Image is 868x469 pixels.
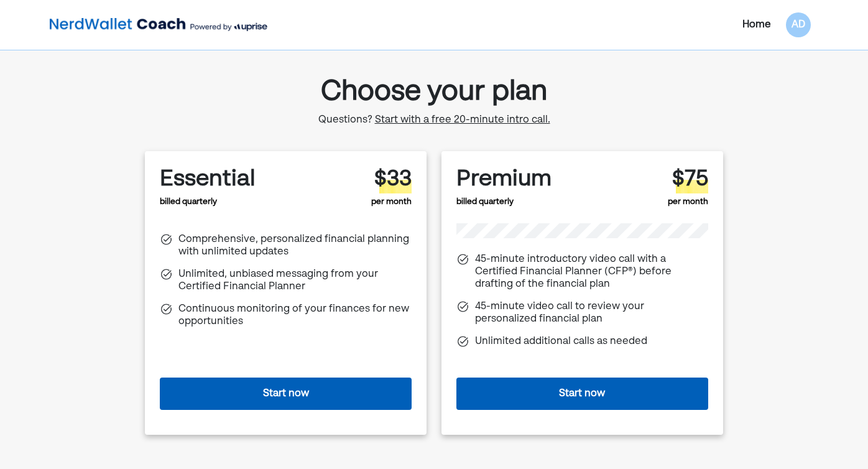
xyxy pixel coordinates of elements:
[318,70,550,114] div: Choose your plan
[742,17,771,32] div: Home
[456,378,708,410] button: Start now
[475,253,708,290] div: 45-minute introductory video call with a Certified Financial Planner (CFP®) before drafting of th...
[160,166,256,208] div: billed quarterly
[371,166,412,193] div: $33
[786,12,811,37] div: AD
[178,303,412,328] div: Continuous monitoring of your finances for new opportunities
[456,166,552,208] div: billed quarterly
[668,166,708,193] div: $75
[371,166,412,208] div: per month
[318,114,550,126] div: Questions?
[178,233,412,258] div: Comprehensive, personalized financial planning with unlimited updates
[475,335,647,348] div: Unlimited additional calls as needed
[375,115,550,125] span: Start with a free 20-minute intro call.
[178,268,412,293] div: Unlimited, unbiased messaging from your Certified Financial Planner
[160,166,256,193] div: Essential
[456,166,552,193] div: Premium
[475,300,708,325] div: 45-minute video call to review your personalized financial plan
[160,378,412,410] button: Start now
[668,166,708,208] div: per month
